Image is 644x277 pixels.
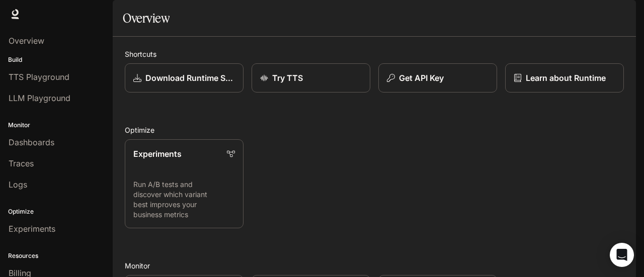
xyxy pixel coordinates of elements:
[399,72,444,84] p: Get API Key
[526,72,606,84] p: Learn about Runtime
[145,72,235,84] p: Download Runtime SDK
[125,139,244,228] a: ExperimentsRun A/B tests and discover which variant best improves your business metrics
[505,63,624,93] a: Learn about Runtime
[125,49,624,59] h2: Shortcuts
[125,260,624,271] h2: Monitor
[133,179,235,220] p: Run A/B tests and discover which variant best improves your business metrics
[378,63,497,93] button: Get API Key
[123,8,170,28] h1: Overview
[252,63,370,93] a: Try TTS
[125,63,244,93] a: Download Runtime SDK
[125,125,624,135] h2: Optimize
[133,148,182,160] p: Experiments
[272,72,303,84] p: Try TTS
[610,243,634,267] div: Open Intercom Messenger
